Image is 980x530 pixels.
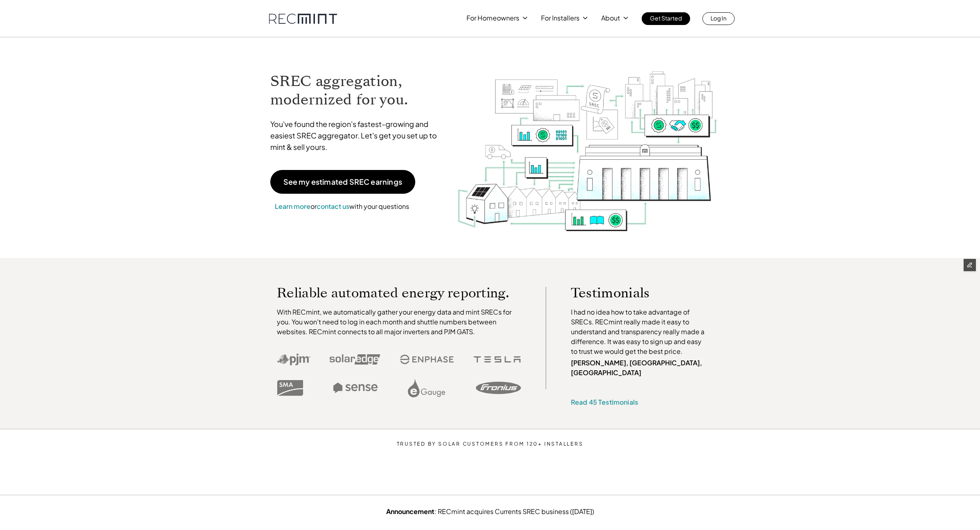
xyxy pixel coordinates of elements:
[386,507,594,516] a: Announcement: RECmint acquires Currents SREC business ([DATE])
[964,259,976,271] button: Edit Framer Content
[571,287,693,299] p: Testimonials
[277,287,521,299] p: Reliable automated energy reporting.
[601,12,620,24] p: About
[457,50,718,233] img: RECmint value cycle
[270,170,415,194] a: See my estimated SREC earnings
[642,12,690,25] a: Get Started
[466,12,519,24] p: For Homeowners
[571,398,638,406] a: Read 45 Testimonials
[317,202,349,211] a: contact us
[711,12,727,24] p: Log In
[650,12,682,24] p: Get Started
[386,507,435,516] strong: Announcement
[571,358,708,378] p: [PERSON_NAME], [GEOGRAPHIC_DATA], [GEOGRAPHIC_DATA]
[571,307,708,356] p: I had no idea how to take advantage of SRECs. RECmint really made it easy to understand and trans...
[541,12,579,24] p: For Installers
[270,118,445,153] p: You've found the region's fastest-growing and easiest SREC aggregator. Let's get you set up to mi...
[275,202,310,211] a: Learn more
[270,201,414,212] p: or with your questions
[277,307,521,337] p: With RECmint, we automatically gather your energy data and mint SRECs for you. You won't need to ...
[270,72,445,109] h1: SREC aggregation, modernized for you.
[702,12,735,25] a: Log In
[283,178,402,186] p: See my estimated SREC earnings
[372,441,608,447] p: TRUSTED BY SOLAR CUSTOMERS FROM 120+ INSTALLERS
